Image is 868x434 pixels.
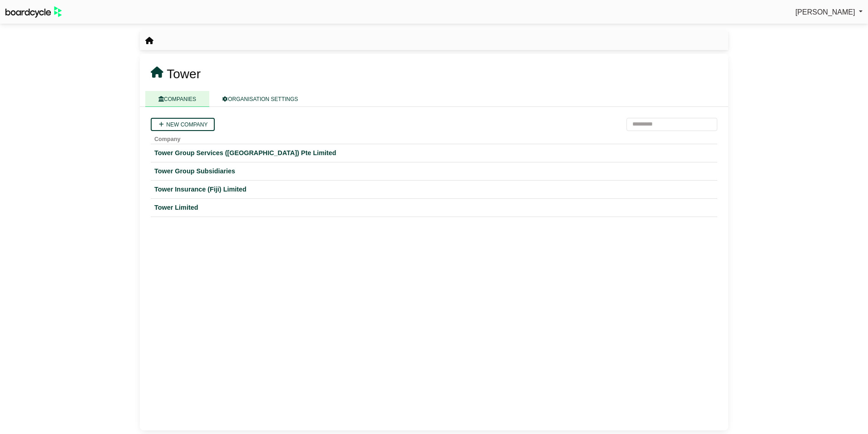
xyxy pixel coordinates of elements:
[795,6,863,18] a: [PERSON_NAME]
[154,202,714,213] a: Tower Limited
[154,184,714,195] a: Tower Insurance (Fiji) Limited
[145,35,153,47] nav: breadcrumb
[795,8,855,16] span: [PERSON_NAME]
[145,91,209,107] a: COMPANIES
[5,6,62,18] img: BoardcycleBlackGreen-aaafeed430059cb809a45853b8cf6d952af9d84e6e89e1f1685b34bfd5cb7d64.svg
[167,67,201,81] span: Tower
[209,91,311,107] a: ORGANISATION SETTINGS
[154,148,714,158] a: Tower Group Services ([GEOGRAPHIC_DATA]) Pte Limited
[151,118,215,131] a: New company
[151,131,717,144] th: Company
[154,166,714,177] a: Tower Group Subsidiaries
